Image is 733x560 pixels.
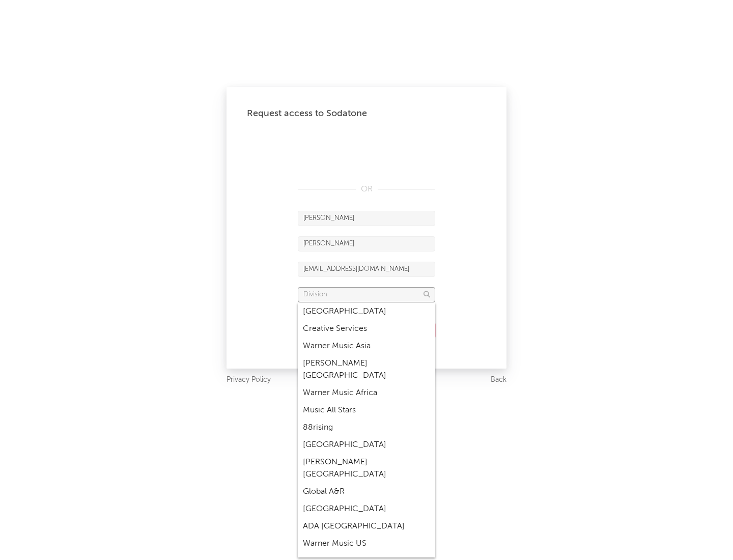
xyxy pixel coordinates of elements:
[298,287,435,302] input: Division
[298,262,435,277] input: Email
[298,338,435,355] div: Warner Music Asia
[298,419,435,436] div: 88rising
[298,454,435,483] div: [PERSON_NAME] [GEOGRAPHIC_DATA]
[298,500,435,518] div: [GEOGRAPHIC_DATA]
[491,374,506,386] a: Back
[298,320,435,338] div: Creative Services
[298,183,435,195] div: OR
[298,303,435,320] div: [GEOGRAPHIC_DATA]
[298,402,435,419] div: Music All Stars
[298,236,435,251] input: Last Name
[227,374,271,386] a: Privacy Policy
[298,384,435,402] div: Warner Music Africa
[298,483,435,500] div: Global A&R
[298,355,435,384] div: [PERSON_NAME] [GEOGRAPHIC_DATA]
[298,211,435,226] input: First Name
[247,107,486,120] div: Request access to Sodatone
[298,518,435,535] div: ADA [GEOGRAPHIC_DATA]
[298,436,435,454] div: [GEOGRAPHIC_DATA]
[298,535,435,552] div: Warner Music US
